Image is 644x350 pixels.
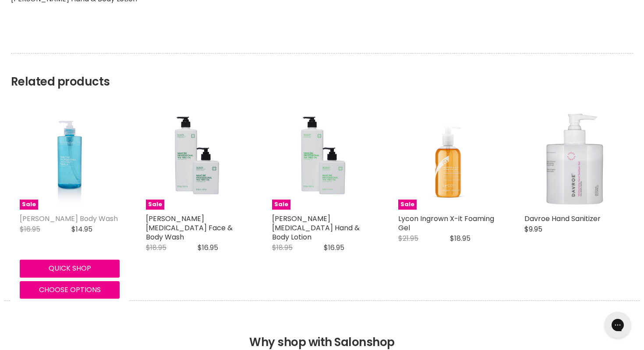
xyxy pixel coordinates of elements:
span: Sale [272,200,290,210]
h2: Related products [11,53,633,89]
img: Mancine Body Wash [36,110,103,210]
a: Lycon Ingrown X-it Foaming Gel [398,214,494,233]
span: $9.95 [524,224,542,234]
span: Sale [398,200,417,210]
a: Mancine Tea Tree Oil Face & Body Wash Sale [146,110,246,210]
a: [PERSON_NAME] [MEDICAL_DATA] Hand & Body Lotion [272,214,360,242]
span: Sale [20,200,38,210]
img: Davroe Hand Sanitizer [524,110,624,210]
button: Quick shop [20,260,120,277]
a: [PERSON_NAME] Body Wash [20,214,118,224]
span: $16.95 [324,243,344,253]
a: Davroe Hand Sanitizer Davroe Hand Sanitizer [524,110,624,210]
span: $18.95 [450,233,471,243]
button: Choose options [20,281,120,299]
img: Mancine Tea Tree Oil Hand & Body Lotion [285,110,359,210]
a: Davroe Hand Sanitizer [524,214,601,224]
span: Sale [146,200,164,210]
span: $14.95 [71,224,92,234]
span: $18.95 [146,243,166,253]
a: Lycon Ingrown X-it Foaming Gel Sale [398,110,498,210]
span: Choose options [39,285,101,295]
a: Mancine Body Wash Mancine Body Wash Sale [20,110,120,210]
img: Lycon Ingrown X-it Foaming Gel [398,110,498,210]
img: Mancine Tea Tree Oil Face & Body Wash [159,110,233,210]
a: Mancine Tea Tree Oil Hand & Body Lotion Sale [272,110,372,210]
span: $21.95 [398,233,418,243]
span: $16.95 [198,243,218,253]
iframe: Gorgias live chat messenger [600,309,635,341]
span: $16.95 [20,224,40,234]
span: $18.95 [272,243,293,253]
a: [PERSON_NAME] [MEDICAL_DATA] Face & Body Wash [146,214,233,242]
